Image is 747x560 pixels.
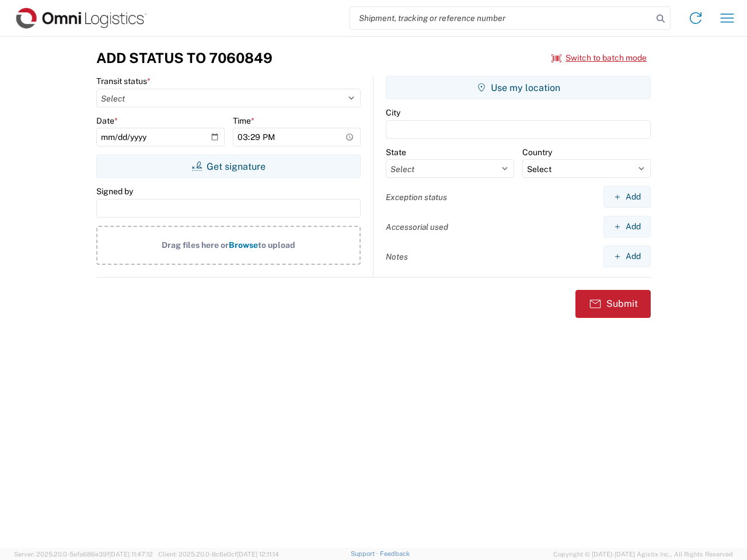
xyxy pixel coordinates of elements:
[96,76,151,86] label: Transit status
[162,240,229,250] span: Drag files here or
[553,549,733,559] span: Copyright © [DATE]-[DATE] Agistix Inc., All Rights Reserved
[386,76,651,99] button: Use my location
[386,251,408,262] label: Notes
[386,107,400,118] label: City
[109,551,153,558] span: [DATE] 11:47:12
[575,290,651,318] button: Submit
[603,246,651,267] button: Add
[603,216,651,237] button: Add
[351,550,380,557] a: Support
[229,240,258,250] span: Browse
[158,551,279,558] span: Client: 2025.20.0-8c6e0cf
[96,50,273,66] h3: Add Status to 7060849
[233,116,254,126] label: Time
[386,192,447,202] label: Exception status
[386,222,448,232] label: Accessorial used
[522,147,552,157] label: Country
[551,48,647,68] button: Switch to batch mode
[386,147,406,157] label: State
[380,550,410,557] a: Feedback
[96,155,361,178] button: Get signature
[96,116,118,126] label: Date
[258,240,295,250] span: to upload
[96,186,133,197] label: Signed by
[14,551,153,558] span: Server: 2025.20.0-5efa686e39f
[603,186,651,208] button: Add
[350,7,652,29] input: Shipment, tracking or reference number
[237,551,279,558] span: [DATE] 12:11:14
